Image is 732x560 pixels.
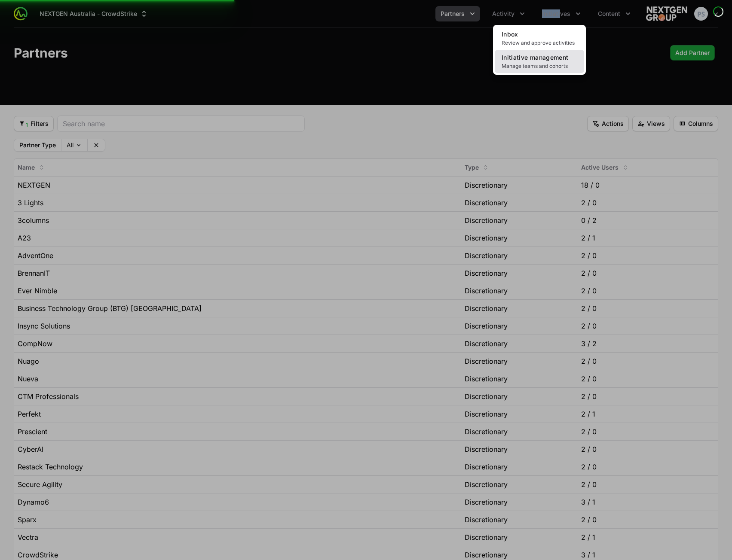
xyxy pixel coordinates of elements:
span: Initiative management [502,54,568,61]
span: Review and approve activities [502,40,577,46]
div: Initiatives menu [537,6,586,21]
a: Initiative managementManage teams and cohorts [495,50,584,73]
div: Main navigation [28,6,636,21]
span: Manage teams and cohorts [502,63,577,70]
a: InboxReview and approve activities [495,27,584,50]
span: Inbox [502,30,518,38]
